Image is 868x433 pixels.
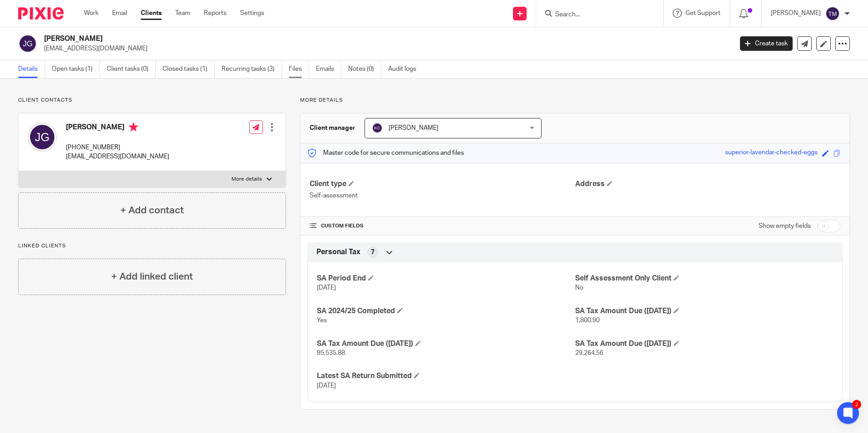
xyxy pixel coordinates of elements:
[348,60,381,78] a: Notes (0)
[575,179,840,189] h4: Address
[554,11,636,19] input: Search
[575,339,833,349] h4: SA Tax Amount Due ([DATE])
[18,34,37,53] img: svg%3E
[204,9,227,18] a: Reports
[371,248,375,257] span: 7
[111,270,193,284] h4: + Add linked client
[317,274,575,283] h4: SA Period End
[84,9,99,18] a: Work
[575,274,833,283] h4: Self Assessment Only Client
[18,242,286,250] p: Linked clients
[52,60,100,78] a: Open tasks (1)
[129,123,138,132] i: Primary
[771,9,821,18] p: [PERSON_NAME]
[240,9,264,18] a: Settings
[310,191,575,200] p: Self-assessment
[317,285,336,291] span: [DATE]
[112,9,127,18] a: Email
[389,125,439,131] span: [PERSON_NAME]
[232,176,262,183] p: More details
[310,222,575,230] h4: CUSTOM FIELDS
[289,60,309,78] a: Files
[141,9,162,18] a: Clients
[28,123,57,152] img: svg%3E
[18,97,286,104] p: Client contacts
[44,34,590,44] h2: [PERSON_NAME]
[66,123,169,134] h4: [PERSON_NAME]
[317,339,575,349] h4: SA Tax Amount Due ([DATE])
[175,9,190,18] a: Team
[686,10,720,16] span: Get Support
[66,152,169,161] p: [EMAIL_ADDRESS][DOMAIN_NAME]
[575,350,603,356] span: 29,264.56
[372,123,383,133] img: svg%3E
[575,285,583,291] span: No
[18,7,64,20] img: Pixie
[66,143,169,152] p: [PHONE_NUMBER]
[44,44,726,53] p: [EMAIL_ADDRESS][DOMAIN_NAME]
[316,247,360,257] span: Personal Tax
[317,317,327,324] span: Yes
[317,383,336,389] span: [DATE]
[316,60,341,78] a: Emails
[120,203,184,217] h4: + Add contact
[575,306,833,316] h4: SA Tax Amount Due ([DATE])
[317,350,345,356] span: 95,535.88
[825,6,840,21] img: svg%3E
[725,148,818,158] div: superior-lavendar-checked-eggs
[307,148,464,157] p: Master code for secure communications and files
[310,123,355,133] h3: Client manager
[575,317,600,324] span: 1,800.90
[740,36,793,51] a: Create task
[759,221,811,231] label: Show empty fields
[388,60,423,78] a: Audit logs
[317,306,575,316] h4: SA 2024/25 Completed
[300,97,850,104] p: More details
[222,60,282,78] a: Recurring tasks (3)
[852,400,861,409] div: 2
[18,60,45,78] a: Details
[317,371,575,381] h4: Latest SA Return Submitted
[163,60,215,78] a: Closed tasks (1)
[107,60,156,78] a: Client tasks (0)
[310,179,575,189] h4: Client type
